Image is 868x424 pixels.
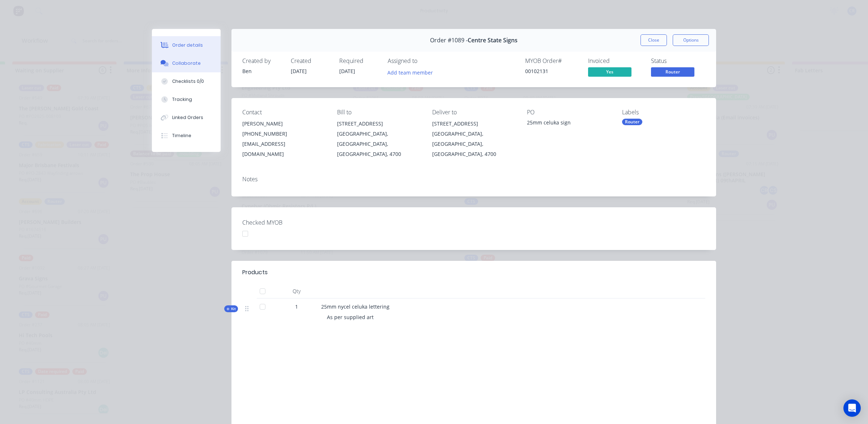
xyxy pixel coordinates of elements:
div: MYOB Order # [525,58,579,64]
div: [STREET_ADDRESS] [432,119,515,129]
div: Required [339,58,379,64]
div: Products [242,268,268,277]
button: Checklists 0/0 [152,72,221,90]
button: Add team member [388,67,437,77]
div: [PHONE_NUMBER] [242,129,325,139]
div: Contact [242,109,325,116]
div: [EMAIL_ADDRESS][DOMAIN_NAME] [242,139,325,159]
div: Status [651,58,705,64]
div: Tracking [172,96,192,103]
div: Kit [224,305,238,312]
button: Linked Orders [152,109,221,127]
span: As per supplied art [327,314,374,321]
div: Invoiced [588,58,642,64]
div: Deliver to [432,109,515,116]
span: 25mm nycel celuka lettering [321,303,390,310]
div: Order details [172,42,203,48]
div: [STREET_ADDRESS][GEOGRAPHIC_DATA], [GEOGRAPHIC_DATA], [GEOGRAPHIC_DATA], 4700 [337,119,420,159]
div: Ben [242,67,282,75]
span: Kit [226,306,236,311]
span: [DATE] [339,68,355,75]
div: Router [622,119,642,125]
div: Labels [622,109,705,116]
div: [GEOGRAPHIC_DATA], [GEOGRAPHIC_DATA], [GEOGRAPHIC_DATA], 4700 [337,129,420,159]
span: Order #1089 - [430,37,468,44]
button: Tracking [152,90,221,109]
span: Router [651,67,694,76]
div: PO [527,109,610,116]
div: [PERSON_NAME] [242,119,325,129]
div: Bill to [337,109,420,116]
div: Open Intercom Messenger [843,399,861,417]
button: Close [641,34,667,46]
div: 00102131 [525,67,579,75]
div: Collaborate [172,60,201,67]
div: Created [291,58,331,64]
button: Options [673,34,709,46]
div: Assigned to [388,58,460,64]
button: Collaborate [152,54,221,72]
div: Linked Orders [172,114,203,121]
div: Qty [275,284,318,298]
div: [GEOGRAPHIC_DATA], [GEOGRAPHIC_DATA], [GEOGRAPHIC_DATA], 4700 [432,129,515,159]
span: 1 [295,303,298,310]
span: Yes [588,67,631,76]
div: Checklists 0/0 [172,78,204,85]
label: Checked MYOB [242,218,333,227]
button: Timeline [152,127,221,145]
span: Centre State Signs [468,37,518,44]
div: [STREET_ADDRESS] [337,119,420,129]
span: [DATE] [291,68,307,75]
div: Notes [242,176,705,183]
div: Created by [242,58,282,64]
button: Router [651,67,694,78]
button: Order details [152,36,221,54]
div: [PERSON_NAME][PHONE_NUMBER][EMAIL_ADDRESS][DOMAIN_NAME] [242,119,325,159]
div: 25mm celuka sign [527,119,610,129]
button: Add team member [384,67,437,77]
div: [STREET_ADDRESS][GEOGRAPHIC_DATA], [GEOGRAPHIC_DATA], [GEOGRAPHIC_DATA], 4700 [432,119,515,159]
div: Timeline [172,132,191,139]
